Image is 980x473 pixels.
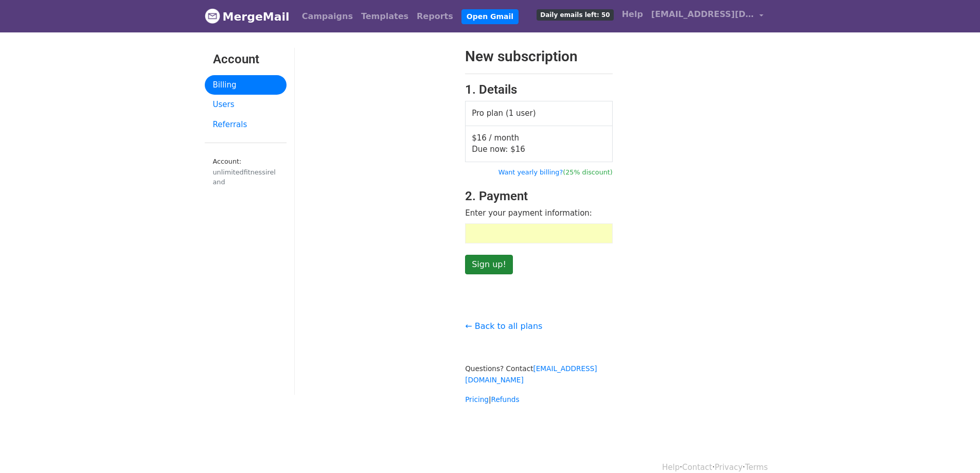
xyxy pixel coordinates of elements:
[205,115,287,135] a: Referrals
[465,395,519,404] small: |
[465,395,489,404] a: Pricing
[465,255,513,274] input: Sign up!
[213,52,278,67] h3: Account
[618,4,647,25] a: Help
[465,321,542,331] a: ← Back to all plans
[205,95,287,115] a: Users
[465,364,597,384] a: [EMAIL_ADDRESS][DOMAIN_NAME]
[647,4,768,28] a: [EMAIL_ADDRESS][DOMAIN_NAME]
[466,101,613,126] td: Pro plan (1 user)
[213,157,278,187] small: Account:
[472,145,525,154] span: Due now: $
[298,6,357,27] a: Campaigns
[213,167,278,187] div: unlimitedfitnessireland
[413,6,457,27] a: Reports
[651,8,754,21] span: [EMAIL_ADDRESS][DOMAIN_NAME]
[465,364,597,384] small: Questions? Contact
[465,189,613,204] h3: 2. Payment
[466,126,613,162] td: $16 / month
[205,75,287,95] a: Billing
[515,145,525,154] span: 16
[205,6,290,27] a: MergeMail
[465,207,592,219] label: Enter your payment information:
[682,463,712,472] a: Contact
[461,9,519,24] a: Open Gmail
[491,395,520,404] a: Refunds
[471,229,607,238] iframe: Secure card payment input frame
[465,82,613,97] h3: 1. Details
[465,48,613,65] h2: New subscription
[715,463,742,472] a: Privacy
[498,168,613,176] a: Want yearly billing?(25% discount)
[662,463,680,472] a: Help
[745,463,768,472] a: Terms
[537,9,613,21] span: Daily emails left: 50
[532,4,617,25] a: Daily emails left: 50
[563,168,613,176] span: (25% discount)
[357,6,413,27] a: Templates
[205,8,220,24] img: MergeMail logo
[929,424,980,473] iframe: Chat Widget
